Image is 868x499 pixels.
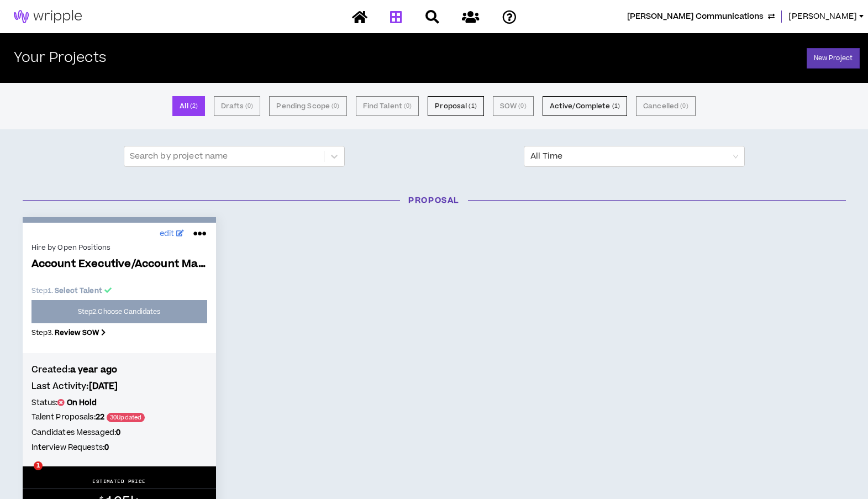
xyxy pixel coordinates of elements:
[807,48,860,69] a: New Project
[31,427,207,439] h5: Candidates Messaged:
[14,195,854,206] h3: Proposal
[157,225,187,243] a: edit
[190,101,198,111] small: ( 2 )
[55,328,99,338] b: Review SOW
[269,96,346,116] button: Pending Scope (0)
[428,96,483,116] button: Proposal (1)
[530,146,738,166] span: All Time
[160,228,175,240] span: edit
[11,461,38,488] iframe: Intercom live chat
[96,412,104,423] b: 22
[518,101,526,111] small: ( 0 )
[172,96,205,116] button: All (2)
[104,442,109,453] b: 0
[67,397,97,408] b: On Hold
[788,10,857,23] span: [PERSON_NAME]
[680,101,688,111] small: ( 0 )
[356,96,419,116] button: Find Talent (0)
[31,243,207,253] div: Hire by Open Positions
[332,101,339,111] small: ( 0 )
[107,413,145,422] span: 30 Updated
[31,286,207,296] p: Step 1 .
[493,96,534,116] button: SOW (0)
[55,286,102,296] b: Select Talent
[14,50,106,66] h2: Your Projects
[70,364,118,376] b: a year ago
[31,380,207,392] h4: Last Activity:
[116,427,120,438] b: 0
[627,10,764,23] span: Cox Communications
[469,101,476,111] small: ( 1 )
[92,478,146,485] p: ESTIMATED PRICE
[31,258,207,271] span: Account Executive/Account Manager, The Brand S...
[34,461,43,470] span: 1
[543,96,627,116] button: Active/Complete (1)
[89,380,118,392] b: [DATE]
[245,101,253,111] small: ( 0 )
[31,442,207,454] h5: Interview Requests:
[612,101,620,111] small: ( 1 )
[31,411,207,424] h5: Talent Proposals:
[404,101,412,111] small: ( 0 )
[636,96,696,116] button: Cancelled (0)
[31,364,207,376] h4: Created:
[627,10,775,23] button: [PERSON_NAME] Communications
[214,96,260,116] button: Drafts (0)
[31,328,207,338] p: Step 3 .
[31,397,207,409] h5: Status:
